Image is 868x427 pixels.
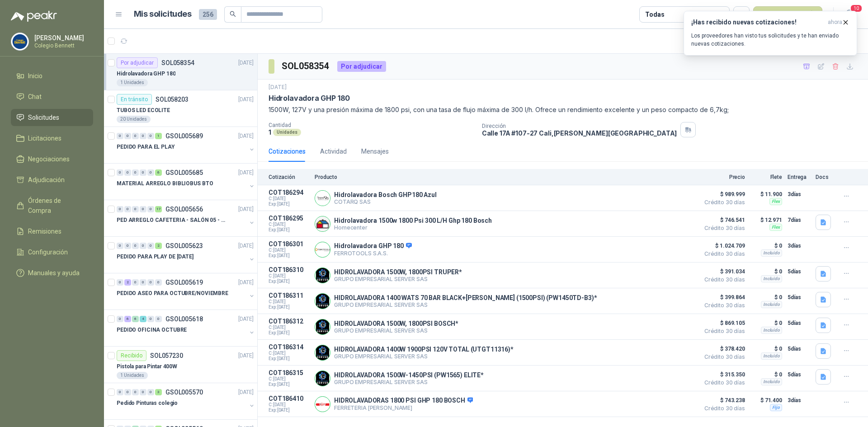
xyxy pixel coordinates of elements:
span: $ 315.350 [700,369,745,380]
p: 7 días [788,215,810,225]
p: SOL058203 [156,96,189,103]
div: En tránsito [117,94,152,105]
span: Exp: [DATE] [269,356,309,361]
a: En tránsitoSOL058203[DATE] TUBOS LED ECOLITE20 Unidades [104,90,257,127]
span: Solicitudes [28,113,59,122]
span: C: [DATE] [269,351,309,356]
p: [DATE] [238,59,254,67]
p: PEDIDO PARA PLAY DE [DATE] [117,253,193,261]
img: Company Logo [315,397,330,412]
div: Flex [769,198,782,205]
div: 0 [132,279,139,286]
p: COT186315 [269,369,309,376]
div: 0 [132,243,139,249]
span: C: [DATE] [269,299,309,305]
div: 1 [155,133,162,139]
div: 1 Unidades [117,372,148,379]
div: Por adjudicar [117,57,158,68]
p: HIDROLAVADORA 1400 WATS 70 BAR BLACK+[PERSON_NAME] (1500PSI) (PW1450TD-B3)* [334,294,597,301]
div: 3 [155,389,162,395]
p: [DATE] [238,132,254,141]
p: Precio [700,174,745,180]
p: 1 [269,128,271,136]
p: 5 días [788,369,810,380]
p: [DATE] [238,205,254,214]
p: COTARQ SAS [334,198,437,205]
p: GRUPO EMPRESARIAL SERVER SAS [334,379,484,385]
img: Company Logo [315,345,330,360]
p: GSOL005623 [165,243,203,249]
a: Licitaciones [11,130,93,147]
div: 0 [147,389,154,395]
p: Hidrolavadora GHP 180 [117,70,175,78]
p: Hidrolavadora 1500w 1800 Psi 300 L/H Ghp 180 Bosch [334,217,492,224]
p: FERROTOOLS S.A.S. [334,250,412,257]
span: Exp: [DATE] [269,253,309,258]
span: Exp: [DATE] [269,305,309,310]
span: Crédito 30 días [700,406,745,411]
div: 0 [132,169,139,176]
a: Inicio [11,67,93,84]
p: Entrega [788,174,810,180]
p: GSOL005685 [165,169,203,176]
a: Órdenes de Compra [11,192,93,219]
span: $ 746.541 [700,215,745,225]
img: Company Logo [11,33,28,50]
span: ahora [828,19,842,26]
span: Exp: [DATE] [269,382,309,387]
a: Por adjudicarSOL058354[DATE] Hidrolavadora GHP 1801 Unidades [104,54,257,90]
span: $ 399.864 [700,292,745,303]
div: 2 [124,279,131,286]
p: Calle 17A #107-27 Cali , [PERSON_NAME][GEOGRAPHIC_DATA] [482,129,677,137]
a: 0 0 0 0 0 6 GSOL005685[DATE] MATERIAL ARREGLO BIBLIOBUS BTO [117,167,255,196]
span: $ 1.024.709 [700,240,745,251]
span: Crédito 30 días [700,328,745,334]
div: 0 [124,169,131,176]
div: 0 [147,243,154,249]
div: 6 [132,316,139,322]
div: 0 [117,243,123,249]
p: SOL057230 [150,352,183,359]
div: 0 [117,206,123,212]
div: Incluido [761,275,782,282]
div: Por adjudicar [337,61,386,72]
div: Fijo [770,404,782,411]
p: COT186312 [269,318,309,325]
img: Company Logo [315,216,330,231]
div: Actividad [320,146,347,156]
a: Chat [11,88,93,105]
p: [DATE] [238,388,254,397]
p: $ 11.900 [750,189,782,200]
div: 20 Unidades [117,116,151,123]
span: Crédito 30 días [700,277,745,282]
p: PED ARREGLO CAFETERIA - SALÓN 05 - MATERIAL CARP. [117,216,229,225]
div: Cotizaciones [269,146,306,156]
img: Logo peakr [11,11,57,22]
p: GRUPO EMPRESARIAL SERVER SAS [334,301,597,308]
span: Crédito 30 días [700,303,745,308]
p: 5 días [788,266,810,277]
p: COT186410 [269,395,309,402]
p: Cantidad [269,122,475,128]
div: Incluido [761,378,782,385]
img: Company Logo [315,242,330,257]
div: 0 [147,316,154,322]
div: 0 [140,133,146,139]
p: Dirección [482,123,677,129]
p: GSOL005618 [165,316,203,322]
div: 0 [155,316,162,322]
p: 3 días [788,240,810,251]
a: Negociaciones [11,150,93,168]
span: Crédito 30 días [700,200,745,205]
button: ¡Has recibido nuevas cotizaciones!ahora Los proveedores han visto tus solicitudes y te han enviad... [684,11,857,56]
p: [DATE] [238,169,254,177]
div: 0 [155,279,162,286]
p: GRUPO EMPRESARIAL SERVER SAS [334,327,458,334]
div: 0 [140,389,146,395]
div: 0 [124,389,131,395]
span: Exp: [DATE] [269,330,309,336]
div: Mensajes [361,146,389,156]
p: SOL058354 [161,60,194,66]
a: 0 2 0 0 0 0 GSOL005619[DATE] PEDIDO ASEO PARA OCTUBRE/NOVIEMBRE [117,277,255,306]
p: Hidrolavadora GHP 180 [334,242,412,250]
